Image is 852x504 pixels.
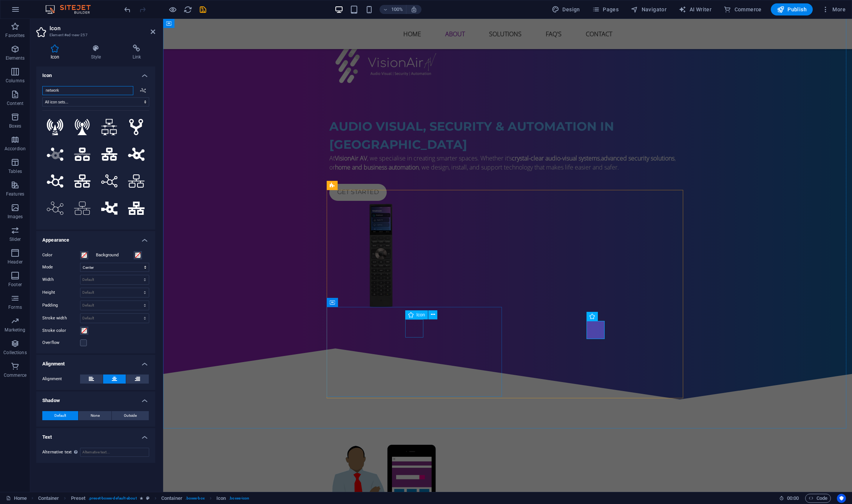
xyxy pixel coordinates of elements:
[631,6,667,13] span: Navigator
[199,5,207,14] i: Save (Ctrl+S)
[118,45,155,60] h4: Link
[679,6,712,13] span: AI Writer
[36,355,155,368] h4: Alignment
[5,32,25,39] p: Favorites
[9,236,21,242] p: Slider
[69,141,95,167] button: Network Wired (FontAwesome Duotone)
[80,448,149,457] input: Alternative text...
[42,141,68,167] button: Chart Network (FontAwesome Duotone)
[49,32,140,39] h3: Element #ed-new-257
[42,251,80,260] label: Color
[184,5,192,14] i: Reload page
[777,6,807,13] span: Publish
[589,3,622,15] button: Pages
[8,168,22,174] p: Tables
[724,6,762,13] span: Commerce
[5,327,25,333] p: Marketing
[69,114,95,140] button: Network Tower (IcoFont)
[112,411,149,420] button: Outside
[592,6,619,13] span: Pages
[417,313,425,317] span: Icon
[6,191,24,197] p: Features
[198,5,207,14] button: save
[3,350,26,356] p: Collections
[628,3,670,15] button: Navigator
[38,494,250,503] nav: breadcrumb
[96,251,134,260] label: Background
[42,196,68,221] button: Chart Network (FontAwesome Thin)
[161,494,182,503] span: Click to select. Double-click to edit
[42,338,80,347] label: Overflow
[8,304,22,310] p: Forms
[123,168,149,194] button: Network Wired (FontAwesome Light)
[6,78,25,84] p: Columns
[42,411,78,420] button: Default
[8,214,23,220] p: Images
[552,6,580,13] span: Design
[42,326,80,335] label: Stroke color
[137,86,149,95] div: Chart Network (FontAwesome Light)
[77,45,118,60] h4: Style
[42,316,80,320] label: Stroke width
[822,6,846,13] span: More
[4,372,26,378] p: Commerce
[229,494,249,503] span: . boxes-icon
[8,282,22,288] p: Footer
[819,3,849,15] button: More
[49,25,155,32] h2: Icon
[36,231,155,245] h4: Appearance
[97,141,122,167] button: Network Wired (FontAwesome Solid)
[38,494,59,503] span: Click to select. Double-click to edit
[771,3,813,15] button: Publish
[6,494,27,503] a: Click to cancel selection. Double-click to open Pages
[71,494,86,503] span: Click to select. Double-click to edit
[185,494,205,503] span: . boxes-box
[69,196,95,221] button: Network Wired (FontAwesome Thin)
[97,168,122,194] button: Chart Network (FontAwesome Light)
[97,114,122,140] button: Network (IcoFont)
[391,5,403,14] h6: 100%
[42,263,80,272] label: Mode
[809,494,827,503] span: Code
[43,5,100,14] img: Editor Logo
[168,5,177,14] button: Click here to leave preview mode and continue editing
[123,196,149,221] button: Network Wired (FontAwesome Sharp Solid)
[69,168,95,194] button: Network Wired (FontAwesome Regular)
[411,6,417,13] i: On resize automatically adjust zoom level to fit chosen device.
[792,495,793,501] span: :
[146,496,150,500] i: This element is a customizable preset
[88,494,137,503] span: . preset-boxes-default-about
[5,146,26,152] p: Accordion
[91,411,100,420] span: None
[42,86,133,95] input: Search icons (square, star half, etc.)
[42,277,80,282] label: Width
[36,391,155,405] h4: Shadow
[42,290,80,294] label: Height
[54,411,66,420] span: Default
[42,114,68,140] button: Ui Network (IcoFont)
[183,5,192,14] button: reload
[721,3,765,15] button: Commerce
[42,448,80,457] label: Alternative text
[42,375,80,384] label: Alignment
[123,5,132,14] button: undo
[549,3,583,15] div: Design (Ctrl+Alt+Y)
[216,494,226,503] span: Click to select. Double-click to edit
[36,428,155,442] h4: Text
[163,19,852,492] iframe: To enrich screen reader interactions, please activate Accessibility in Grammarly extension settings
[380,5,406,14] button: 100%
[123,5,132,14] i: Undo: Edit headline (Ctrl+Z)
[7,100,23,106] p: Content
[124,411,137,420] span: Outside
[676,3,715,15] button: AI Writer
[8,259,23,265] p: Header
[123,141,149,167] button: Chart Network (FontAwesome Solid)
[779,494,799,503] h6: Session time
[79,411,112,420] button: None
[6,55,25,61] p: Elements
[787,494,799,503] span: 00 00
[9,123,22,129] p: Boxes
[97,196,122,221] button: Chart Network (FontAwesome Sharp Solid)
[36,66,155,80] h4: Icon
[42,303,80,307] label: Padding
